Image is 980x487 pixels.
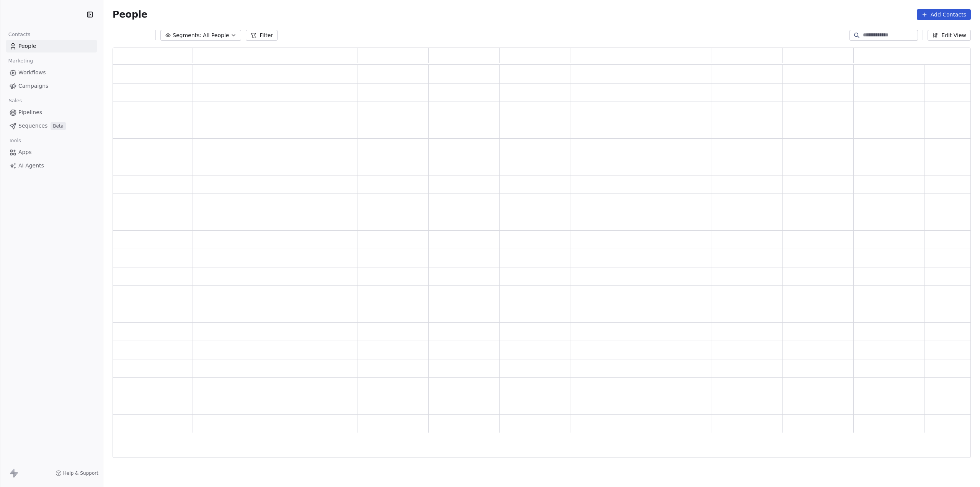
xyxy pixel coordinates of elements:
span: Campaigns [18,82,48,90]
span: Pipelines [18,108,42,116]
span: People [113,9,147,20]
a: Pipelines [6,106,97,119]
span: People [18,42,36,50]
span: Sequences [18,122,47,130]
a: Help & Support [56,470,98,476]
a: Workflows [6,66,97,79]
span: All People [203,31,229,39]
a: SequencesBeta [6,120,97,132]
span: Beta [51,122,66,130]
span: AI Agents [18,162,44,170]
button: Add Contacts [917,9,971,20]
a: People [6,40,97,52]
a: Campaigns [6,80,97,92]
button: Edit View [928,30,971,41]
button: Filter [246,30,278,41]
a: AI Agents [6,159,97,172]
span: Marketing [5,55,36,67]
div: grid [113,65,971,458]
span: Workflows [18,69,46,77]
span: Tools [5,135,24,146]
a: Apps [6,146,97,159]
span: Segments: [173,31,201,39]
span: Contacts [5,29,34,40]
span: Apps [18,148,32,156]
span: Help & Support [63,470,98,476]
span: Sales [5,95,25,107]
